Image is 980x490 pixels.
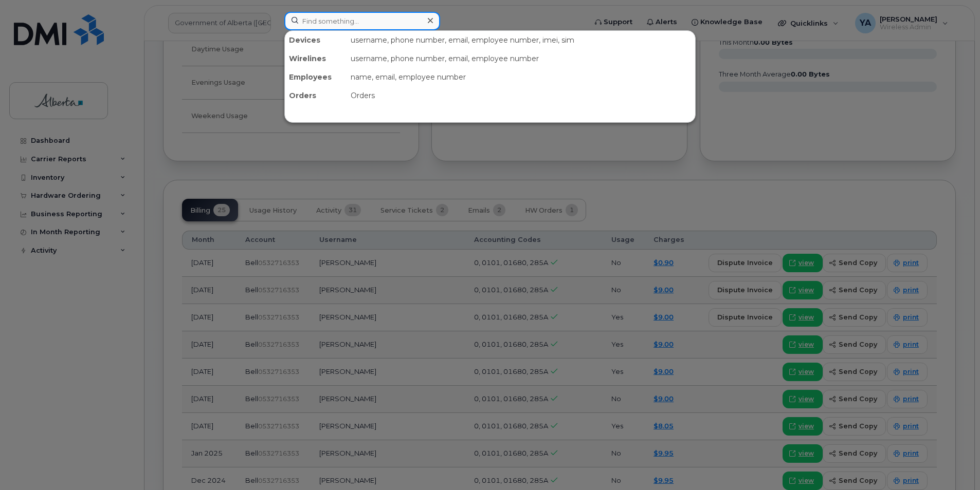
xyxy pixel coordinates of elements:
div: Devices [285,31,347,49]
div: username, phone number, email, employee number [347,49,695,68]
div: Employees [285,68,347,86]
div: username, phone number, email, employee number, imei, sim [347,31,695,49]
div: Wirelines [285,49,347,68]
div: Orders [347,86,695,105]
div: Orders [285,86,347,105]
input: Find something... [284,12,440,30]
div: name, email, employee number [347,68,695,86]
